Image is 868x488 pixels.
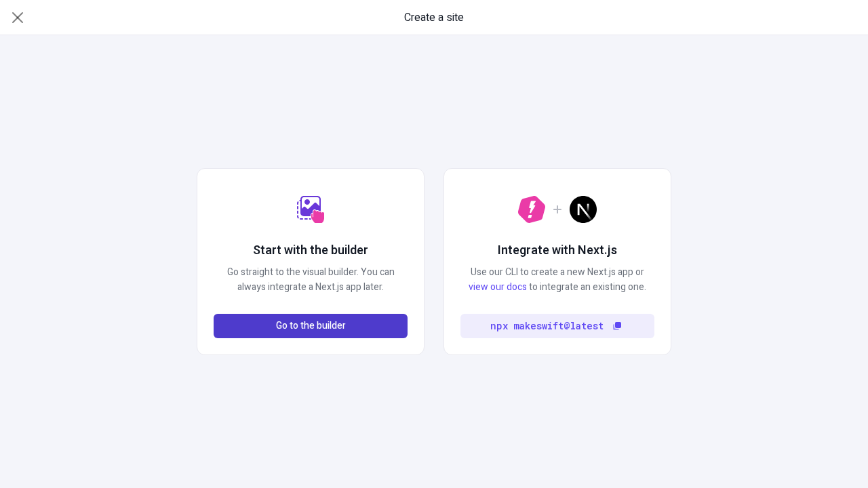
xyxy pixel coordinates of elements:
h2: Integrate with Next.js [498,242,617,260]
button: Go to the builder [214,314,408,338]
span: Create a site [404,9,464,26]
p: Go straight to the visual builder. You can always integrate a Next.js app later. [214,265,408,295]
h2: Start with the builder [253,242,368,260]
a: view our docs [469,280,527,294]
p: Use our CLI to create a new Next.js app or to integrate an existing one. [460,265,654,295]
span: Go to the builder [276,319,346,333]
code: npx makeswift@latest [490,319,604,333]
